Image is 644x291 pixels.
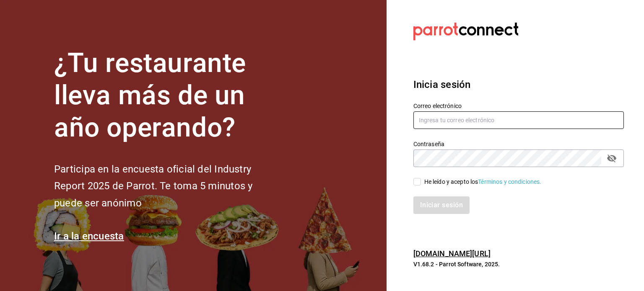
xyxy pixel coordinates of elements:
label: Correo electrónico [413,103,624,109]
h2: Participa en la encuesta oficial del Industry Report 2025 de Parrot. Te toma 5 minutos y puede se... [54,161,280,212]
input: Ingresa tu correo electrónico [413,111,624,129]
h3: Inicia sesión [413,77,624,92]
h1: ¿Tu restaurante lleva más de un año operando? [54,47,280,144]
a: [DOMAIN_NAME][URL] [413,249,491,258]
button: passwordField [605,151,619,165]
a: Ir a la encuesta [54,230,124,242]
a: Términos y condiciones. [478,178,541,185]
div: He leído y acepto los [424,178,542,186]
label: Contraseña [413,141,624,147]
p: V1.68.2 - Parrot Software, 2025. [413,260,624,268]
